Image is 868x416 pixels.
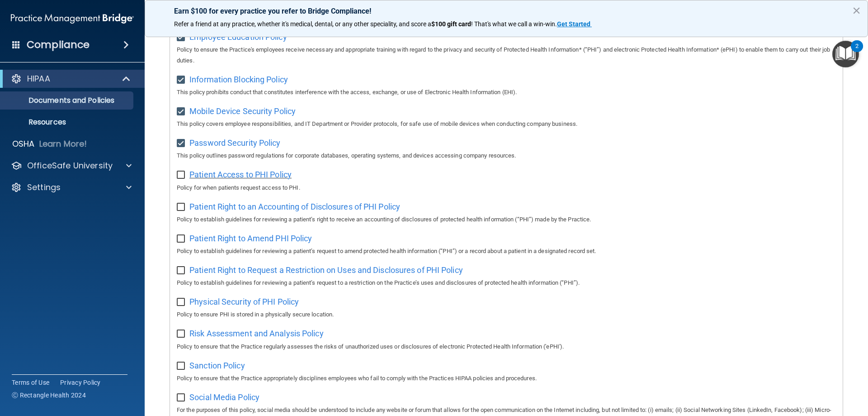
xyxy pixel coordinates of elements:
p: Policy to ensure that the Practice regularly assesses the risks of unauthorized uses or disclosur... [177,341,836,352]
span: ! That's what we call a win-win. [471,20,557,28]
a: OfficeSafe University [11,160,132,171]
img: PMB logo [11,10,134,28]
strong: $100 gift card [431,20,471,28]
span: Ⓒ Rectangle Health 2024 [12,391,86,400]
p: Policy for when patients request access to PHI. [177,182,836,193]
a: HIPAA [11,73,131,84]
button: Close [852,3,861,18]
p: Policy to establish guidelines for reviewing a patient’s right to receive an accounting of disclo... [177,214,836,225]
a: Get Started [557,20,592,28]
p: Documents and Policies [6,96,129,105]
span: Sanction Policy [189,361,245,370]
p: OSHA [12,139,35,149]
button: Open Resource Center, 2 new notifications [832,41,859,67]
p: Resources [6,118,129,127]
strong: Get Started [557,20,590,28]
a: Terms of Use [12,378,49,387]
p: Learn More! [39,139,87,149]
p: This policy prohibits conduct that constitutes interference with the access, exchange, or use of ... [177,87,836,98]
p: OfficeSafe University [27,160,113,171]
span: Patient Right to an Accounting of Disclosures of PHI Policy [189,202,400,211]
span: Refer a friend at any practice, whether it's medical, dental, or any other speciality, and score a [174,20,431,28]
p: HIPAA [27,73,50,84]
p: Policy to establish guidelines for reviewing a patient’s request to a restriction on the Practice... [177,277,836,288]
p: This policy outlines password regulations for corporate databases, operating systems, and devices... [177,150,836,161]
a: Privacy Policy [60,378,101,387]
span: Patient Access to PHI Policy [189,170,292,179]
div: 2 [855,46,859,58]
span: Employee Education Policy [189,32,287,42]
p: Policy to ensure the Practice's employees receive necessary and appropriate training with regard ... [177,44,836,66]
p: Policy to establish guidelines for reviewing a patient’s request to amend protected health inform... [177,246,836,257]
p: Policy to ensure PHI is stored in a physically secure location. [177,309,836,320]
span: Risk Assessment and Analysis Policy [189,329,324,338]
span: Social Media Policy [189,392,259,402]
p: Policy to ensure that the Practice appropriately disciplines employees who fail to comply with th... [177,373,836,384]
span: Information Blocking Policy [189,75,288,84]
span: Password Security Policy [189,138,280,148]
p: Settings [27,182,61,193]
span: Mobile Device Security Policy [189,106,296,116]
p: Earn $100 for every practice you refer to Bridge Compliance! [174,7,839,15]
a: Settings [11,182,132,193]
p: This policy covers employee responsibilities, and IT Department or Provider protocols, for safe u... [177,119,836,129]
span: Patient Right to Amend PHI Policy [189,234,312,243]
h4: Compliance [27,38,90,51]
span: Patient Right to Request a Restriction on Uses and Disclosures of PHI Policy [189,265,463,275]
span: Physical Security of PHI Policy [189,297,299,306]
